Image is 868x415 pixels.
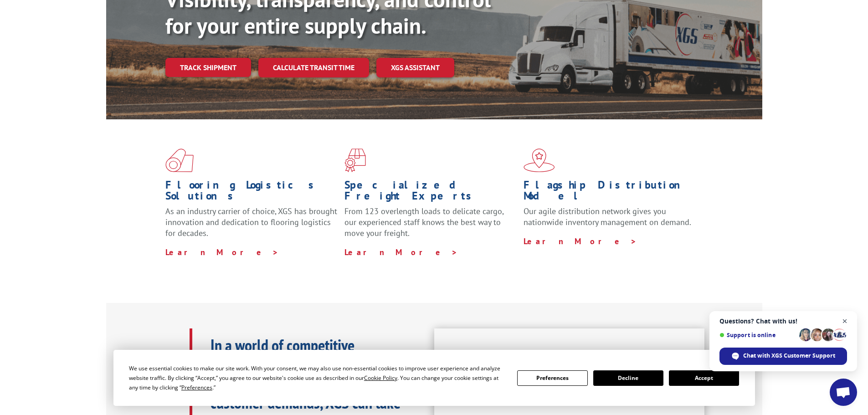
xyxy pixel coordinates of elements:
h1: Flooring Logistics Solutions [165,179,338,206]
span: Cookie Policy [364,374,397,382]
img: xgs-icon-focused-on-flooring-red [344,149,366,172]
button: Preferences [517,370,587,386]
img: xgs-icon-total-supply-chain-intelligence-red [165,149,194,172]
a: Track shipment [165,58,251,77]
a: XGS ASSISTANT [376,58,454,77]
span: Questions? Chat with us! [719,318,847,325]
div: Chat with XGS Customer Support [719,348,847,365]
span: Close chat [839,316,851,327]
h1: Flagship Distribution Model [524,179,696,206]
span: Preferences [181,384,212,391]
span: Chat with XGS Customer Support [743,352,835,360]
p: From 123 overlength loads to delicate cargo, our experienced staff knows the best way to move you... [344,206,517,246]
a: Learn More > [344,247,458,257]
img: xgs-icon-flagship-distribution-model-red [524,149,555,172]
div: Cookie Consent Prompt [113,350,755,406]
span: Our agile distribution network gives you nationwide inventory management on demand. [524,206,691,227]
button: Accept [669,370,739,386]
button: Decline [593,370,663,386]
h1: Specialized Freight Experts [344,179,517,206]
span: As an industry carrier of choice, XGS has brought innovation and dedication to flooring logistics... [165,206,337,238]
a: Learn More > [524,236,637,246]
span: Support is online [719,332,796,338]
div: Open chat [830,379,857,406]
a: Calculate transit time [258,58,369,77]
a: Learn More > [165,247,279,257]
div: We use essential cookies to make our site work. With your consent, we may also use non-essential ... [129,364,506,392]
